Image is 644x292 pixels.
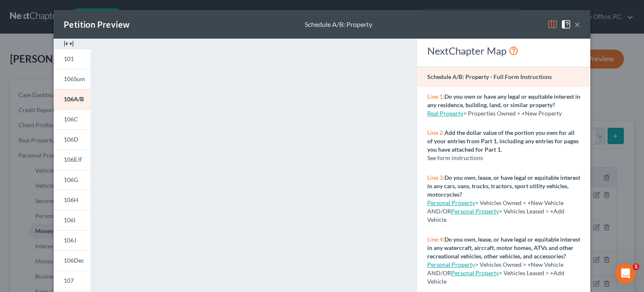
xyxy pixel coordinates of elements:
[427,44,580,58] div: NextChapter Map
[427,269,564,285] span: > Vehicles Leased > +Add Vehicle
[427,236,444,243] span: Line 4:
[64,156,83,163] span: 106E/F
[54,150,91,170] a: 106E/F
[64,196,78,203] span: 106H
[451,208,499,215] a: Personal Property
[64,277,74,284] span: 107
[54,250,91,271] a: 106Dec
[54,210,91,230] a: 106I
[64,237,76,244] span: 106J
[54,230,91,250] a: 106J
[427,73,552,80] strong: Schedule A/B: Property - Full Form Instructions
[427,129,579,153] strong: Add the dollar value of the portion you own for all of your entries from Part 1, including any en...
[427,199,563,215] span: > Vehicles Owned > +New Vehicle AND/OR
[305,20,372,29] div: Schedule A/B: Property
[427,174,444,181] span: Line 3:
[64,136,78,143] span: 106D
[463,110,562,117] span: > Properties Owned > +New Property
[427,199,475,206] a: Personal Property
[54,170,91,190] a: 106G
[64,55,74,62] span: 101
[427,261,563,276] span: > Vehicles Owned > +New Vehicle AND/OR
[54,271,91,291] a: 107
[64,257,84,264] span: 106Dec
[427,93,444,100] span: Line 1:
[54,190,91,210] a: 106H
[54,69,91,89] a: 106Sum
[54,49,91,69] a: 101
[64,75,85,82] span: 106Sum
[427,208,564,223] span: > Vehicles Leased > +Add Vehicle
[54,109,91,129] a: 106C
[561,19,571,29] img: help-close-5ba153eb36485ed6c1ea00a893f15db1cb9b99d6cae46e1a8edb6c62d00a1a76.svg
[64,216,75,224] span: 106I
[64,95,84,103] span: 106A/B
[427,261,475,268] a: Personal Property
[64,39,74,49] img: expand-e0f6d898513216a626fdd78e52531dac95497ffd26381d4c15ee2fc46db09dca.svg
[427,174,580,198] strong: Do you own, lease, or have legal or equitable interest in any cars, vans, trucks, tractors, sport...
[548,19,558,29] img: map-eea8200ae884c6f1103ae1953ef3d486a96c86aabb227e865a55264e3737af1f.svg
[427,236,580,260] strong: Do you own, lease, or have legal or equitable interest in any watercraft, aircraft, motor homes, ...
[64,18,130,30] div: Petition Preview
[633,263,639,270] span: 1
[427,93,580,108] strong: Do you own or have any legal or equitable interest in any residence, building, land, or similar p...
[64,176,78,183] span: 106G
[54,129,91,150] a: 106D
[427,129,444,136] span: Line 2:
[615,263,636,284] iframe: Intercom live chat
[451,269,499,276] a: Personal Property
[54,89,91,109] a: 106A/B
[427,154,483,161] span: See form instructions
[64,116,78,123] span: 106C
[574,19,580,29] button: ×
[427,110,463,117] a: Real Property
